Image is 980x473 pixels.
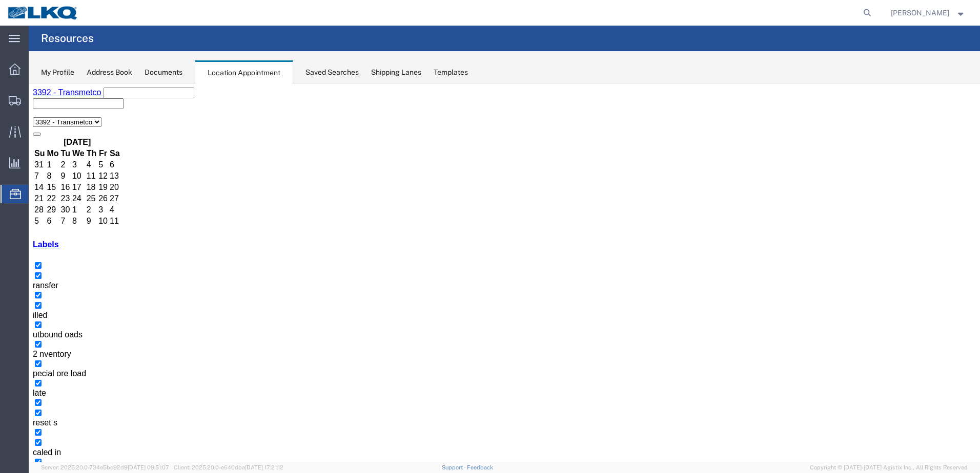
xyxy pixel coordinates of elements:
[41,26,94,51] h4: Resources
[305,67,359,78] div: Saved Searches
[57,99,69,109] td: 18
[891,7,949,18] span: Adrienne Brown
[29,83,980,462] iframe: FS Legacy Container
[5,99,16,109] td: 14
[4,227,18,236] span: illed
[17,110,30,120] td: 22
[5,133,16,143] td: 5
[195,60,293,84] div: Location Appointment
[41,464,169,470] span: Server: 2025.20.0-734e5bc92d9
[890,7,966,19] button: [PERSON_NAME]
[810,463,968,472] span: Copyright © [DATE]-[DATE] Agistix Inc., All Rights Reserved
[467,464,493,470] a: Feedback
[43,99,56,109] td: 17
[17,121,30,132] td: 29
[17,133,30,143] td: 6
[69,110,79,120] td: 26
[4,305,17,314] span: late
[7,5,79,20] img: logo
[32,88,42,98] td: 9
[32,99,42,109] td: 16
[6,238,13,245] input: utbound oads
[6,189,13,196] input: ransfer
[57,110,69,120] td: 25
[80,88,92,98] td: 13
[43,88,56,98] td: 10
[6,257,13,264] input: 2 nventory
[80,133,92,143] td: 11
[32,133,42,143] td: 7
[4,157,30,165] a: Labels
[80,99,92,109] td: 20
[4,266,43,275] span: 2 nventory
[57,88,69,98] td: 11
[6,296,13,303] input: late
[6,277,13,284] input: pecial ore load
[17,99,30,109] td: 15
[442,464,467,470] a: Support
[128,464,169,470] span: [DATE] 09:51:07
[87,67,132,78] div: Address Book
[80,110,92,120] td: 27
[57,121,69,132] td: 2
[32,121,42,132] td: 30
[5,121,16,132] td: 28
[43,110,56,120] td: 24
[245,464,283,470] span: [DATE] 17:21:12
[57,133,69,143] td: 9
[69,99,79,109] td: 19
[80,121,92,132] td: 4
[32,110,42,120] td: 23
[69,121,79,132] td: 3
[41,67,74,78] div: My Profile
[6,219,13,225] input: illed
[6,356,13,362] input: caled in
[69,88,79,98] td: 12
[43,133,56,143] td: 8
[4,247,54,255] span: utbound oads
[43,121,56,132] td: 1
[6,375,13,382] input: [PERSON_NAME]
[4,198,30,206] span: ransfer
[69,133,79,143] td: 10
[174,464,283,470] span: Client: 2025.20.0-e640dba
[4,364,32,373] span: caled in
[4,335,29,343] span: reset s
[4,286,57,294] span: pecial ore load
[6,326,13,333] input: reset s
[145,67,182,78] div: Documents
[371,67,421,78] div: Shipping Lanes
[5,110,16,120] td: 21
[434,67,468,78] div: Templates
